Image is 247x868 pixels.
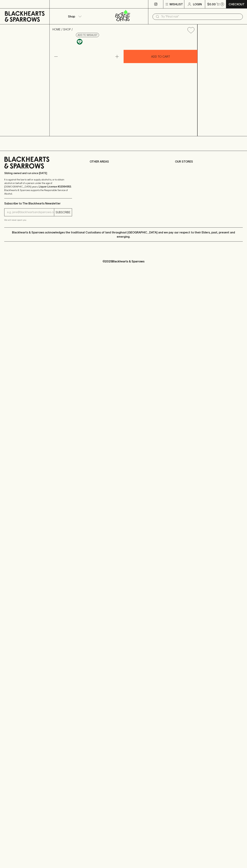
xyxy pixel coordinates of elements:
[54,209,72,216] button: SUBSCRIBE
[4,218,72,222] p: We will never spam you
[4,171,72,175] p: Sibling owned and run since [DATE]
[175,159,243,164] p: OUR STORES
[76,33,99,37] button: Add to wishlist
[124,50,197,63] button: ADD TO CART
[63,28,71,31] a: SHOP
[186,26,196,35] button: Add to wishlist
[68,14,75,19] p: Shop
[7,230,240,239] p: Blackhearts & Sparrows acknowledges the traditional Custodians of land throughout [GEOGRAPHIC_DAT...
[77,39,82,45] img: Vegan
[56,210,70,214] p: SUBSCRIBE
[169,2,183,6] p: Wishlist
[4,178,72,195] p: It is against the law to sell or supply alcohol to, or to obtain alcohol on behalf of a person un...
[222,3,223,5] p: 0
[90,159,157,164] p: OTHER AREAS
[52,28,61,31] a: HOME
[76,38,83,45] a: Made without the use of any animal products.
[229,2,245,6] p: Checkout
[151,54,170,59] p: ADD TO CART
[7,209,54,215] input: e.g. jane@blackheartsandsparrows.com.au
[161,14,240,19] input: Try "Pinot noir"
[50,8,99,24] button: Shop
[50,36,197,136] img: 34884.png
[4,201,72,206] p: Subscribe to The Blackhearts Newsletter
[39,185,71,188] strong: Liquor License #32064953
[207,2,216,6] p: $0.00
[193,2,202,6] p: Login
